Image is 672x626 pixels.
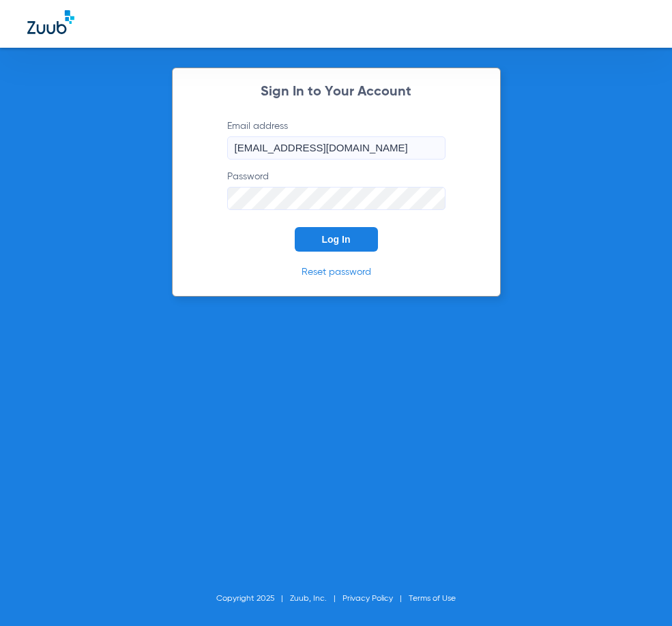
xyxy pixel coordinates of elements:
label: Password [227,170,445,210]
a: Privacy Policy [342,595,393,603]
a: Terms of Use [409,595,456,603]
input: Password [227,187,445,210]
input: Email address [227,136,445,160]
li: Zuub, Inc. [290,592,342,606]
li: Copyright 2025 [216,592,290,606]
button: Log In [295,227,378,252]
iframe: Chat Widget [604,561,672,626]
img: Zuub Logo [27,10,74,34]
h2: Sign In to Your Account [207,85,466,99]
span: Log In [322,234,351,245]
label: Email address [227,119,445,160]
a: Reset password [302,267,371,277]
